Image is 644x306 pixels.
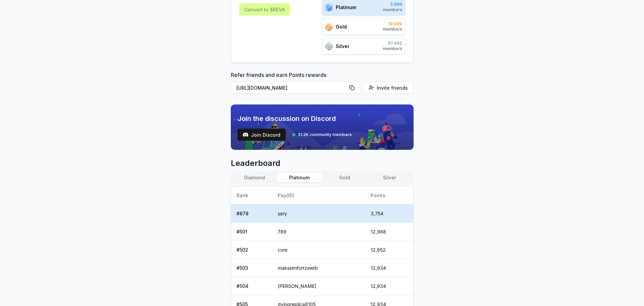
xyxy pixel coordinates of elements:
[272,205,365,223] td: sery
[231,158,414,169] span: Leaderboard
[365,205,413,223] td: 3,754
[243,132,248,137] img: test
[383,2,402,7] span: 5.000
[277,173,322,182] button: Platinum
[325,23,333,31] img: ranks_icon
[377,84,408,91] span: Invite friends
[336,43,350,50] span: Silver
[231,71,414,96] div: Refer friends and earn Points rewards
[231,104,414,150] img: discord_banner
[298,132,352,137] span: 31.2K community members
[272,259,365,277] td: makssimfortzswtb
[325,3,333,11] img: ranks_icon
[383,7,402,12] span: members
[232,173,277,182] button: Diamond
[383,27,402,32] span: members
[272,186,365,205] th: Pay(ID)
[336,4,356,11] span: Platinum
[231,223,273,241] td: # 501
[383,21,402,27] span: 10.000
[365,223,413,241] td: 12,988
[365,241,413,259] td: 12,952
[383,46,402,51] span: members
[231,186,273,205] th: Rank
[237,129,286,141] button: Join Discord
[231,259,273,277] td: # 503
[231,82,360,94] button: [URL][DOMAIN_NAME]
[237,129,286,141] a: testJoin Discord
[363,82,414,94] button: Invite friends
[325,42,333,50] img: ranks_icon
[365,186,413,205] th: Points
[231,205,273,223] td: # 878
[365,277,413,295] td: 12,934
[367,173,412,182] button: Silver
[383,41,402,46] span: 97.642
[251,131,280,138] span: Join Discord
[231,241,273,259] td: # 502
[231,277,273,295] td: # 504
[272,241,365,259] td: core
[237,114,352,123] span: Join the discussion on Discord
[272,277,365,295] td: [PERSON_NAME]
[336,23,347,30] span: Gold
[365,259,413,277] td: 12,934
[322,173,367,182] button: Gold
[272,223,365,241] td: 789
